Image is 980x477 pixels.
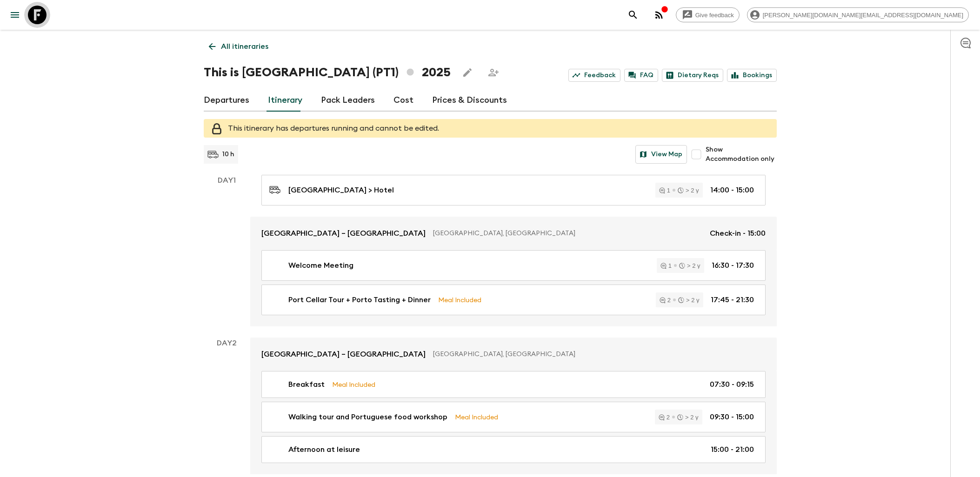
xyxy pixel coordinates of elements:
[432,89,507,112] a: Prices & Discounts
[659,187,670,193] div: 1
[261,228,426,239] p: [GEOGRAPHIC_DATA] – [GEOGRAPHIC_DATA]
[250,338,777,371] a: [GEOGRAPHIC_DATA] – [GEOGRAPHIC_DATA][GEOGRAPHIC_DATA], [GEOGRAPHIC_DATA]
[261,371,766,398] a: BreakfastMeal Included07:30 - 09:15
[758,12,968,19] span: [PERSON_NAME][DOMAIN_NAME][EMAIL_ADDRESS][DOMAIN_NAME]
[288,411,447,423] p: Walking tour and Portuguese food workshop
[228,125,439,132] span: This itinerary has departures running and cannot be edited.
[288,444,360,455] p: Afternoon at leisure
[706,145,776,164] span: Show Accommodation only
[455,412,498,422] p: Meal Included
[568,69,620,82] a: Feedback
[727,69,777,82] a: Bookings
[222,150,234,159] p: 10 h
[268,89,302,112] a: Itinerary
[433,350,758,359] p: [GEOGRAPHIC_DATA], [GEOGRAPHIC_DATA]
[250,217,777,250] a: [GEOGRAPHIC_DATA] – [GEOGRAPHIC_DATA][GEOGRAPHIC_DATA], [GEOGRAPHIC_DATA]Check-in - 15:00
[204,338,250,349] p: Day 2
[710,411,754,423] p: 09:30 - 15:00
[6,6,24,24] button: menu
[204,175,250,186] p: Day 1
[660,263,672,269] div: 1
[484,63,503,82] span: Share this itinerary
[747,7,969,22] div: [PERSON_NAME][DOMAIN_NAME][EMAIL_ADDRESS][DOMAIN_NAME]
[204,63,451,82] h1: This is [GEOGRAPHIC_DATA] (PT1) 2025
[711,294,754,305] p: 17:45 - 21:30
[659,414,670,420] div: 2
[261,175,766,205] a: [GEOGRAPHIC_DATA] > Hotel1> 2 y14:00 - 15:00
[321,89,375,112] a: Pack Leaders
[712,260,754,271] p: 16:30 - 17:30
[710,185,754,196] p: 14:00 - 15:00
[662,69,723,82] a: Dietary Reqs
[458,63,477,82] button: Edit this itinerary
[288,379,325,390] p: Breakfast
[624,69,658,82] a: FAQ
[433,229,702,238] p: [GEOGRAPHIC_DATA], [GEOGRAPHIC_DATA]
[261,349,426,360] p: [GEOGRAPHIC_DATA] – [GEOGRAPHIC_DATA]
[204,89,249,112] a: Departures
[678,297,700,303] div: > 2 y
[221,41,268,52] p: All itineraries
[710,228,766,239] p: Check-in - 15:00
[660,297,671,303] div: 2
[624,6,642,24] button: search adventures
[678,187,699,193] div: > 2 y
[288,185,394,196] p: [GEOGRAPHIC_DATA] > Hotel
[261,402,766,432] a: Walking tour and Portuguese food workshopMeal Included2> 2 y09:30 - 15:00
[261,285,766,315] a: Port Cellar Tour + Porto Tasting + DinnerMeal Included2> 2 y17:45 - 21:30
[710,379,754,390] p: 07:30 - 09:15
[711,444,754,455] p: 15:00 - 21:00
[261,250,766,281] a: Welcome Meeting1> 2 y16:30 - 17:30
[676,7,740,22] a: Give feedback
[635,145,687,164] button: View Map
[332,379,375,390] p: Meal Included
[393,89,413,112] a: Cost
[288,294,431,305] p: Port Cellar Tour + Porto Tasting + Dinner
[677,414,699,420] div: > 2 y
[679,263,700,269] div: > 2 y
[261,436,766,463] a: Afternoon at leisure15:00 - 21:00
[438,295,481,305] p: Meal Included
[690,12,739,19] span: Give feedback
[204,37,273,56] a: All itineraries
[288,260,353,271] p: Welcome Meeting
